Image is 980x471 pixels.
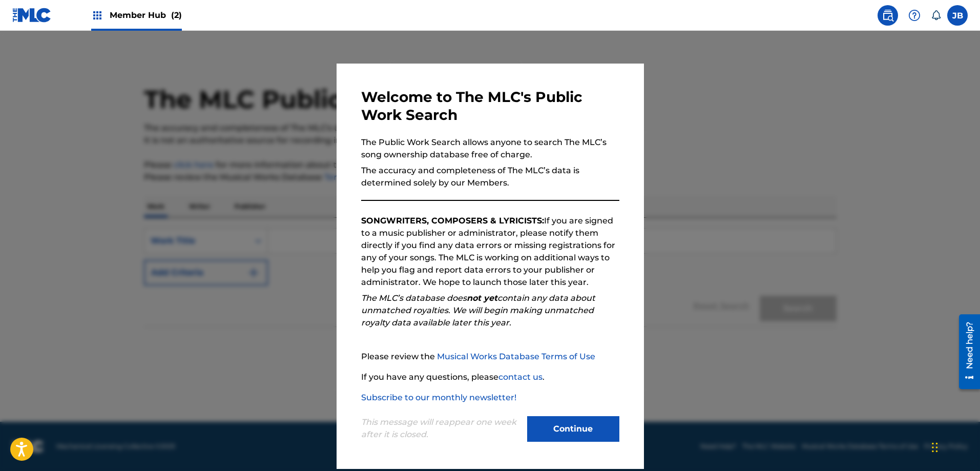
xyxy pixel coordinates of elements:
img: help [908,9,921,22]
strong: not yet [467,293,497,303]
span: Member Hub [110,9,182,21]
div: Drag [932,432,938,463]
p: The Public Work Search allows anyone to search The MLC’s song ownership database free of charge. [361,136,619,161]
span: (2) [171,10,182,20]
strong: SONGWRITERS, COMPOSERS & LYRICISTS: [361,216,544,226]
iframe: Chat Widget [929,422,980,471]
a: Musical Works Database Terms of Use [437,352,595,361]
p: This message will reappear one week after it is closed. [361,416,521,441]
p: The accuracy and completeness of The MLC’s data is determined solely by our Members. [361,165,619,189]
p: If you are signed to a music publisher or administrator, please notify them directly if you find ... [361,215,619,289]
h3: Welcome to The MLC's Public Work Search [361,88,619,124]
p: Please review the [361,351,619,363]
em: The MLC’s database does contain any data about unmatched royalties. We will begin making unmatche... [361,293,595,327]
a: Subscribe to our monthly newsletter! [361,393,516,402]
div: User Menu [947,5,968,26]
img: MLC Logo [12,8,52,23]
a: contact us [498,372,543,382]
div: Help [904,5,925,26]
a: Public Search [878,5,898,26]
iframe: Resource Center [951,311,980,393]
img: search [882,9,894,22]
div: Notifications [931,10,941,21]
img: Top Rightsholders [91,9,103,22]
p: If you have any questions, please . [361,371,619,383]
button: Continue [527,416,619,442]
